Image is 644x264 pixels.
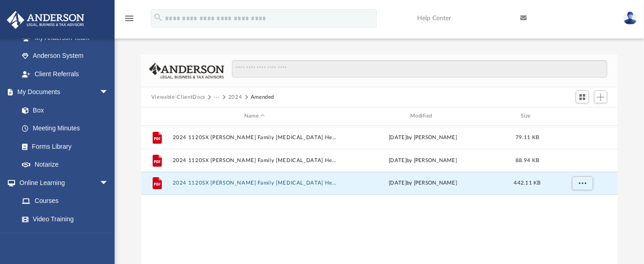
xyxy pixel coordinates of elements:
[124,17,135,24] a: menu
[13,47,118,65] a: Anderson System
[389,157,407,163] span: [DATE]
[389,180,407,185] span: [DATE]
[514,180,540,185] span: 442.11 KB
[341,156,505,164] div: by [PERSON_NAME]
[341,112,505,120] div: Modified
[99,83,118,102] span: arrow_drop_down
[13,101,113,119] a: Box
[516,157,539,163] span: 88.94 KB
[153,12,163,22] i: search
[509,112,545,120] div: Size
[341,179,505,187] div: by [PERSON_NAME]
[172,180,336,186] button: 2024 1120SX [PERSON_NAME] Family [MEDICAL_DATA] Health Center, PC - Review Copy.pdf
[99,174,118,192] span: arrow_drop_down
[13,119,118,138] a: Meeting Minutes
[124,13,135,24] i: menu
[228,93,242,101] button: 2024
[214,93,220,101] button: ···
[13,65,118,83] a: Client Referrals
[172,135,336,140] button: 2024 1120SX [PERSON_NAME] Family [MEDICAL_DATA] Health Center, PC - e-file authorization - please...
[6,83,118,101] a: My Documentsarrow_drop_down
[13,156,118,174] a: Notarize
[251,93,275,101] button: Amended
[172,157,336,163] button: 2024 1120SX [PERSON_NAME] Family [MEDICAL_DATA] Health Center, PC - Filing Instructions.pdf
[516,135,539,140] span: 79.11 KB
[232,60,607,78] input: Search files and folders
[145,112,168,120] div: id
[151,93,205,101] button: Viewable-ClientDocs
[550,112,614,120] div: id
[172,112,336,120] div: Name
[6,174,118,192] a: Online Learningarrow_drop_down
[13,137,113,156] a: Forms Library
[623,11,637,25] img: User Pic
[389,135,407,140] span: [DATE]
[13,192,118,210] a: Courses
[4,11,87,29] img: Anderson Advisors Platinum Portal
[13,210,113,228] a: Video Training
[572,176,593,190] button: More options
[13,228,118,247] a: Resources
[341,133,505,141] div: by [PERSON_NAME]
[594,90,608,103] button: Add
[576,90,589,103] button: Switch to Grid View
